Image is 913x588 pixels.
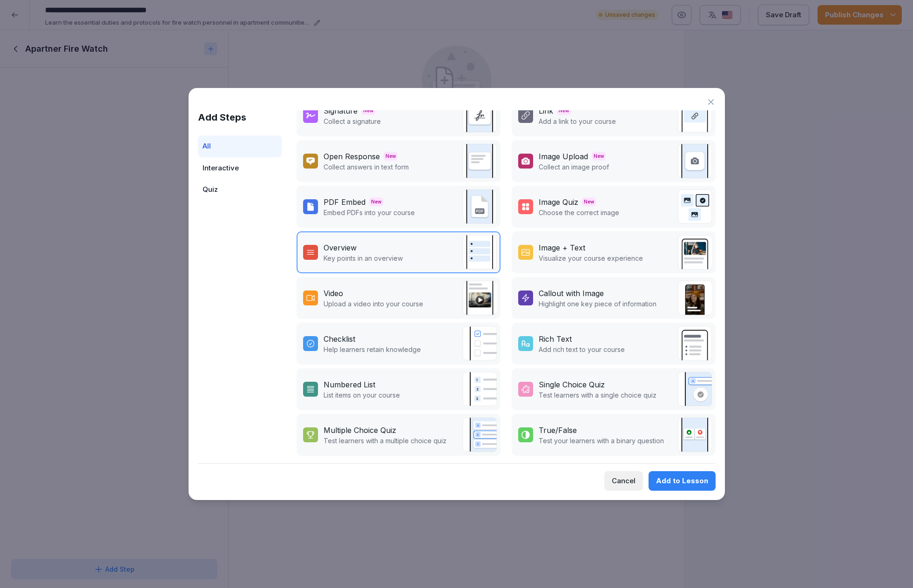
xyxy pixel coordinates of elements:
div: Checklist [324,333,355,345]
span: New [592,152,606,161]
span: New [557,106,571,115]
p: Help learners retain knowledge [324,345,421,354]
p: Test learners with a single choice quiz [539,390,656,400]
div: Numbered List [324,379,375,390]
p: Test your learners with a binary question [539,436,664,446]
p: List items on your course [324,390,400,400]
p: Embed PDFs into your course [324,208,415,217]
div: Callout with Image [539,288,604,299]
img: true_false.svg [677,418,712,452]
p: Collect answers in text form [324,162,409,172]
div: Link [539,105,553,116]
button: Cancel [604,471,643,491]
img: text_image.png [677,235,712,270]
span: New [361,106,375,115]
div: Quiz [198,179,282,201]
img: single_choice_quiz.svg [677,372,712,406]
img: video.png [462,281,497,315]
img: pdf_embed.svg [462,189,497,224]
p: Highlight one key piece of information [539,299,656,309]
img: quiz.svg [462,418,497,452]
img: image_upload.svg [677,144,712,178]
p: Add a link to your course [539,116,616,126]
img: checklist.svg [462,326,497,361]
p: Key points in an overview [324,253,403,263]
img: list.svg [462,372,497,406]
div: PDF Embed [324,196,365,208]
p: Collect a signature [324,116,381,126]
div: Multiple Choice Quiz [324,425,396,436]
img: signature.svg [462,98,497,133]
div: Signature [324,105,358,116]
div: Video [324,288,343,299]
div: Cancel [612,476,636,486]
img: link.svg [677,98,712,133]
span: New [384,152,398,161]
div: Overview [324,242,357,253]
img: overview.svg [462,235,497,270]
p: Choose the correct image [539,208,619,217]
div: Image Quiz [539,196,578,208]
img: callout.png [677,281,712,315]
div: Image Upload [539,151,588,162]
div: Open Response [324,151,380,162]
div: True/False [539,425,577,436]
img: image_quiz.svg [677,189,712,224]
p: Test learners with a multiple choice quiz [324,436,446,446]
h1: Add Steps [198,110,282,124]
div: Rich Text [539,333,572,345]
p: Add rich text to your course [539,345,625,354]
div: Interactive [198,157,282,179]
p: Upload a video into your course [324,299,423,309]
span: New [369,197,383,206]
div: All [198,135,282,157]
div: Image + Text [539,242,585,253]
button: Add to Lesson [649,471,716,491]
div: Add to Lesson [656,476,708,486]
img: richtext.svg [677,326,712,361]
span: New [582,197,596,206]
div: Single Choice Quiz [539,379,605,390]
p: Collect an image proof [539,162,609,172]
img: text_response.svg [462,144,497,178]
p: Visualize your course experience [539,253,643,263]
